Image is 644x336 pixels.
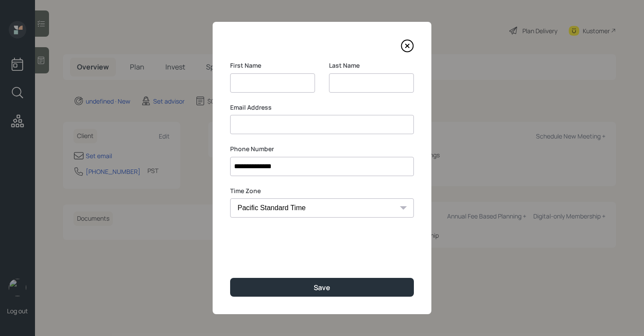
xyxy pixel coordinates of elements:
[329,61,414,70] label: Last Name
[314,283,330,292] div: Save
[230,187,414,195] label: Time Zone
[230,145,414,153] label: Phone Number
[230,103,414,112] label: Email Address
[230,61,315,70] label: First Name
[230,278,414,297] button: Save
